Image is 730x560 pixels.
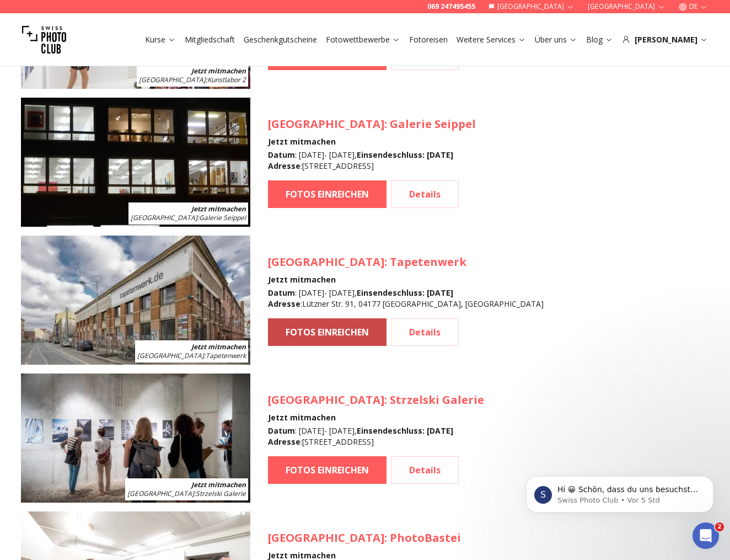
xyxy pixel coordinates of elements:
b: Jetzt mitmachen [191,342,246,351]
button: Mitgliedschaft [180,32,239,47]
h3: : Galerie Seippel [268,116,476,132]
div: : [DATE] - [DATE] , : [STREET_ADDRESS] [268,425,484,447]
span: 2 [715,522,724,531]
iframe: Intercom notifications Nachricht [509,453,730,530]
span: [GEOGRAPHIC_DATA] [127,489,194,498]
a: Weitere Services [457,34,526,45]
span: [GEOGRAPHIC_DATA] [131,213,197,222]
b: Adresse [268,298,300,309]
h3: : Tapetenwerk [268,254,544,270]
a: FOTOS EINREICHEN [268,456,387,484]
a: Geschenkgutscheine [244,34,317,45]
span: : Tapetenwerk [137,351,246,360]
img: SPC Photo Awards STUTTGART November 2025 [21,374,250,503]
img: SPC Photo Awards LEIPZIG November 2025 [21,236,250,365]
a: Details [391,318,459,346]
span: [GEOGRAPHIC_DATA] [268,530,384,545]
a: FOTOS EINREICHEN [268,180,387,208]
h4: Jetzt mitmachen [268,274,544,285]
b: Einsendeschluss : [DATE] [357,150,453,160]
span: : Kunstlabor 2 [139,75,246,84]
button: Kurse [141,32,180,47]
h4: Jetzt mitmachen [268,412,484,423]
b: Einsendeschluss : [DATE] [357,287,453,298]
a: Über uns [535,34,577,45]
img: SPC Photo Awards KÖLN November 2025 [21,98,250,227]
img: Swiss photo club [22,18,66,62]
button: Weitere Services [452,32,530,47]
button: Blog [582,32,618,47]
span: [GEOGRAPHIC_DATA] [268,254,384,269]
a: Fotowettbewerbe [326,34,400,45]
b: Datum [268,425,295,436]
span: [GEOGRAPHIC_DATA] [268,116,384,131]
a: Kurse [145,34,176,45]
button: Fotoreisen [405,32,452,47]
b: Datum [268,150,295,160]
b: Jetzt mitmachen [191,204,246,214]
b: Adresse [268,436,300,447]
b: Jetzt mitmachen [191,66,246,76]
b: Einsendeschluss : [DATE] [357,425,453,436]
div: : [DATE] - [DATE] , : [STREET_ADDRESS] [268,150,476,172]
span: : Strzelski Galerie [127,489,246,498]
button: Geschenkgutscheine [239,32,321,47]
b: Jetzt mitmachen [191,480,246,489]
span: : Galerie Seippel [131,213,246,222]
a: Mitgliedschaft [185,34,235,45]
a: Blog [586,34,613,45]
a: 069 247495455 [427,2,475,11]
a: FOTOS EINREICHEN [268,318,387,346]
span: [GEOGRAPHIC_DATA] [139,75,206,84]
button: Fotowettbewerbe [321,32,405,47]
b: Datum [268,287,295,298]
div: : [DATE] - [DATE] , : Lützner Str. 91, 04177 [GEOGRAPHIC_DATA], [GEOGRAPHIC_DATA] [268,287,544,310]
button: Über uns [530,32,582,47]
h4: Jetzt mitmachen [268,136,476,147]
iframe: Intercom live chat [693,522,719,549]
h3: : Strzelski Galerie [268,392,484,408]
div: [PERSON_NAME] [622,34,708,45]
b: Adresse [268,161,300,171]
a: Details [391,456,459,484]
a: Details [391,180,459,208]
h3: : PhotoBastei [268,530,538,546]
a: Fotoreisen [409,34,448,45]
span: [GEOGRAPHIC_DATA] [268,392,384,407]
span: [GEOGRAPHIC_DATA] [137,351,204,360]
